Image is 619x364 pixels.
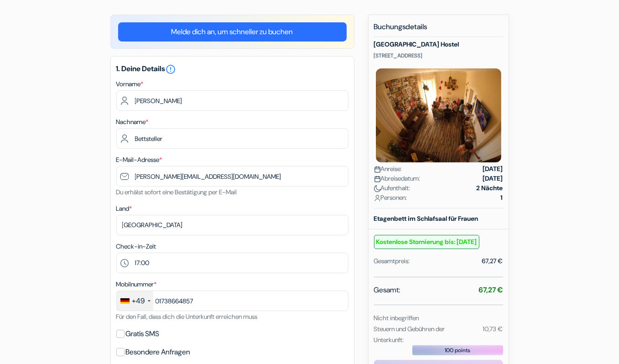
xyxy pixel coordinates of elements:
[374,195,381,202] img: user_icon.svg
[374,176,381,182] img: calendar.svg
[118,22,347,42] a: Melde dich an, um schneller zu buchen
[479,285,503,295] strong: 67,27 €
[374,41,503,48] h5: [GEOGRAPHIC_DATA] Hostel
[116,166,349,187] input: E-Mail-Adresse eingeben
[116,291,349,311] input: 1512 3456789
[132,296,145,307] div: +49
[116,155,162,165] label: E-Mail-Adresse
[116,242,156,251] label: Check-in-Zeit
[374,235,479,249] small: Kostenlose Stornierung bis: [DATE]
[374,285,401,296] span: Gesamt:
[482,256,503,266] div: 67,27 €
[374,256,410,266] div: Gesamtpreis:
[126,328,160,340] label: Gratis SMS
[374,166,381,173] img: calendar.svg
[166,64,177,73] a: error_outline
[483,164,503,174] strong: [DATE]
[374,193,407,203] span: Personen:
[445,346,470,354] span: 100 points
[374,185,381,192] img: moon.svg
[116,79,144,89] label: Vorname
[374,314,419,322] small: Nicht inbegriffen
[483,174,503,183] strong: [DATE]
[117,291,153,311] div: Germany (Deutschland): +49
[483,325,503,333] small: 10,73 €
[116,280,157,289] label: Mobilnummer
[374,164,402,174] span: Anreise:
[116,64,349,75] h5: 1. Deine Details
[116,204,132,213] label: Land
[116,117,149,127] label: Nachname
[116,312,258,321] small: Für den Fall, dass dich die Unterkunft erreichen muss
[501,193,503,203] strong: 1
[374,174,421,183] span: Abreisedatum:
[374,325,445,344] small: Steuern und Gebühren der Unterkunft:
[116,128,349,149] input: Nachnamen eingeben
[116,188,237,196] small: Du erhälst sofort eine Bestätigung per E-Mail
[126,346,191,359] label: Besondere Anfragen
[374,214,479,223] b: Etagenbett im Schlafsaal für Frauen
[374,183,411,193] span: Aufenthalt:
[374,22,503,37] h5: Buchungsdetails
[477,183,503,193] strong: 2 Nächte
[374,52,503,59] p: [STREET_ADDRESS]
[116,90,349,111] input: Vornamen eingeben
[166,64,177,75] i: error_outline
